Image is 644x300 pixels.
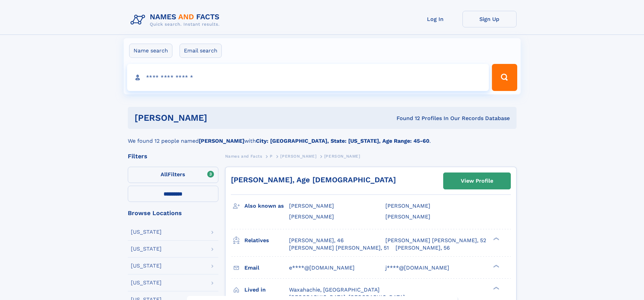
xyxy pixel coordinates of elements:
[135,114,302,122] h1: [PERSON_NAME]
[385,237,486,244] a: [PERSON_NAME] [PERSON_NAME], 52
[131,246,162,252] div: [US_STATE]
[270,154,273,159] span: P
[289,237,344,244] a: [PERSON_NAME], 46
[302,115,510,122] div: Found 12 Profiles In Our Records Database
[244,262,289,274] h3: Email
[289,286,380,293] span: Waxahachie, [GEOGRAPHIC_DATA]
[408,11,462,27] a: Log In
[444,173,510,189] a: View Profile
[289,213,334,220] span: [PERSON_NAME]
[289,244,389,252] a: [PERSON_NAME] [PERSON_NAME], 51
[199,138,244,144] b: [PERSON_NAME]
[131,263,162,269] div: [US_STATE]
[324,154,360,159] span: [PERSON_NAME]
[128,11,225,29] img: Logo Names and Facts
[231,176,396,184] a: [PERSON_NAME], Age [DEMOGRAPHIC_DATA]
[396,244,450,252] a: [PERSON_NAME], 56
[492,286,500,290] div: ❯
[492,264,500,268] div: ❯
[270,152,273,160] a: P
[128,153,218,159] div: Filters
[131,229,162,235] div: [US_STATE]
[280,152,316,160] a: [PERSON_NAME]
[385,203,430,209] span: [PERSON_NAME]
[492,64,517,91] button: Search Button
[129,44,172,58] label: Name search
[180,44,222,58] label: Email search
[462,11,517,27] a: Sign Up
[244,200,289,212] h3: Also known as
[127,64,489,91] input: search input
[280,154,316,159] span: [PERSON_NAME]
[128,210,218,216] div: Browse Locations
[244,235,289,246] h3: Relatives
[128,129,517,145] div: We found 12 people named with .
[244,284,289,296] h3: Lived in
[289,203,334,209] span: [PERSON_NAME]
[492,236,500,241] div: ❯
[385,213,430,220] span: [PERSON_NAME]
[225,152,262,160] a: Names and Facts
[461,173,493,189] div: View Profile
[128,167,218,183] label: Filters
[131,280,162,285] div: [US_STATE]
[161,171,168,178] span: All
[256,138,429,144] b: City: [GEOGRAPHIC_DATA], State: [US_STATE], Age Range: 45-60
